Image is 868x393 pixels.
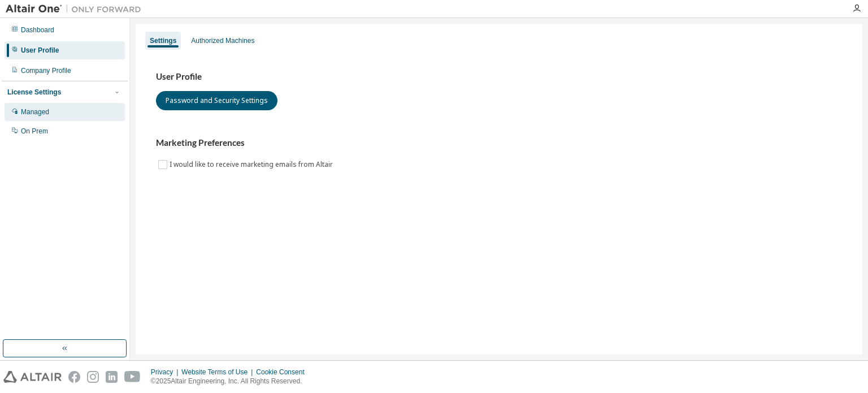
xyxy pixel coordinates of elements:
[151,368,181,377] div: Privacy
[106,371,118,383] img: linkedin.svg
[170,158,335,171] label: I would like to receive marketing emails from Altair
[191,36,254,45] div: Authorized Machines
[87,371,99,383] img: instagram.svg
[156,137,842,149] h3: Marketing Preferences
[181,368,256,377] div: Website Terms of Use
[151,377,311,386] p: © 2025 Altair Engineering, Inc. All Rights Reserved.
[150,36,176,45] div: Settings
[7,88,61,97] div: License Settings
[68,371,80,383] img: facebook.svg
[6,3,147,15] img: Altair One
[21,46,59,55] div: User Profile
[156,91,277,110] button: Password and Security Settings
[256,368,311,377] div: Cookie Consent
[21,25,54,34] div: Dashboard
[21,107,49,116] div: Managed
[156,71,842,83] h3: User Profile
[21,66,71,75] div: Company Profile
[3,371,62,383] img: altair_logo.svg
[21,127,48,136] div: On Prem
[124,371,141,383] img: youtube.svg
